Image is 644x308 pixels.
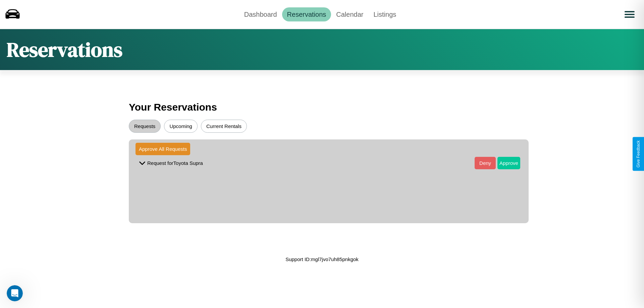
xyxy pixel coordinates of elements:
button: Approve All Requests [136,143,190,155]
h3: Your Reservations [129,98,515,116]
iframe: Intercom live chat [7,285,23,301]
p: Request for Toyota Supra [147,159,203,168]
a: Calendar [331,7,368,21]
button: Deny [475,157,496,169]
a: Listings [368,7,401,21]
button: Open menu [620,5,639,24]
button: Requests [129,120,161,133]
a: Dashboard [239,7,282,21]
div: Give Feedback [636,140,641,168]
p: Support ID: mgl7jvo7uh85pnkgok [285,255,359,264]
button: Current Rentals [201,120,247,133]
button: Approve [497,157,520,169]
h1: Reservations [7,36,122,63]
a: Reservations [282,7,331,21]
button: Upcoming [164,120,198,133]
